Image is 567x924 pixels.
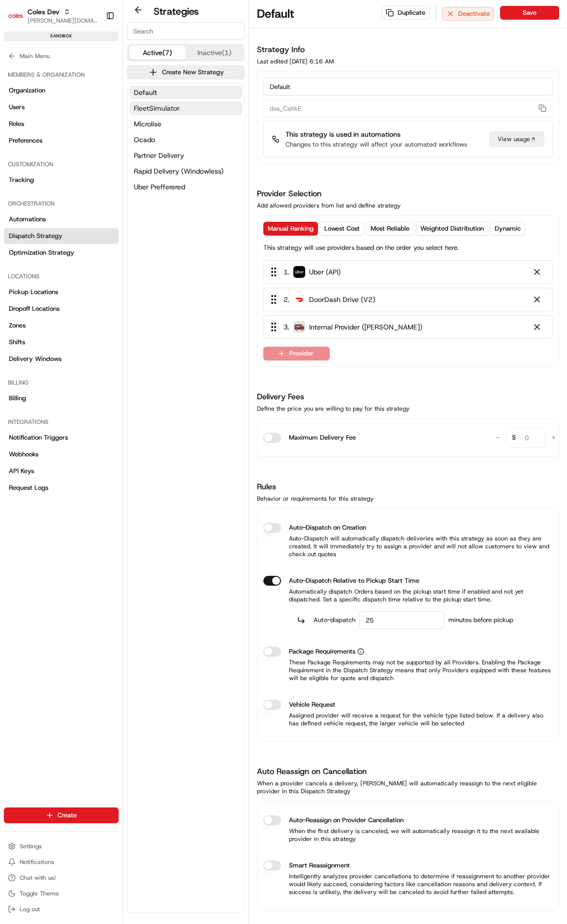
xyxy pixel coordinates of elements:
[263,827,553,843] p: When the first delivery is canceled, we will automatically reassign it to the next available prov...
[4,196,119,211] div: Orchestration
[10,39,179,55] p: Welcome 👋
[490,222,525,236] button: Dynamic
[9,394,26,403] span: Billing
[4,375,119,390] div: Billing
[69,166,119,174] a: Powered byPylon
[4,318,119,333] a: Zones
[134,103,180,113] span: FleetSimulator
[268,224,314,233] span: Manual Ranking
[4,301,119,317] a: Dropoff Locations
[9,248,74,257] span: Optimization Strategy
[263,315,553,339] div: 3. Internal Provider ([PERSON_NAME])
[500,6,559,20] button: Save
[257,481,374,493] h1: Rules
[20,858,54,866] span: Notifications
[20,52,50,60] span: Main Menu
[134,166,223,176] span: Rapid Delivery (Windowless)
[495,224,521,233] span: Dynamic
[9,176,34,184] span: Tracking
[257,495,374,503] div: Behavior or requirements for this strategy
[4,99,119,115] a: Users
[4,807,119,823] button: Create
[154,4,199,18] h2: Strategies
[8,8,24,24] img: Coles Dev
[508,429,520,449] span: $
[268,267,341,277] div: 1 .
[129,101,242,115] button: FleetSimulator
[9,215,46,224] span: Automations
[4,839,119,853] button: Settings
[129,46,186,60] button: Active (7)
[293,294,305,305] img: doordash_logo_v2.png
[10,10,30,30] img: Nash
[263,535,553,558] p: Auto-Dispatch will automatically dispatch deliveries with this strategy as soon as they are creat...
[20,890,59,897] span: Toggle Theme
[289,433,356,443] label: Maximum Delivery Fee
[263,658,553,682] p: These Package Requirements may not be supported by all Providers. Enabling the Package Requiremen...
[324,224,360,233] span: Lowest Cost
[489,131,544,147] a: View usage
[129,180,242,194] button: Uber Prefferered
[257,188,401,200] h1: Provider Selection
[314,616,355,625] label: Auto-dispatch
[129,117,242,131] button: Microlise
[285,129,467,139] p: This strategy is used in automations
[257,44,334,56] h1: Strategy Info
[4,902,119,916] button: Log out
[28,7,60,17] span: Coles Dev
[4,31,119,41] div: sandbox
[4,133,119,149] a: Preferences
[9,136,42,145] span: Preferences
[9,467,34,476] span: API Keys
[9,86,45,95] span: Organization
[289,700,335,710] label: Vehicle Request
[293,266,305,278] img: uber-new-logo.jpeg
[33,94,161,104] div: Start new chat
[26,63,162,74] input: Clear
[448,616,525,625] span: minutes before pickup
[4,284,119,300] a: Pickup Locations
[263,243,459,252] p: This strategy will use providers based on the order you select here.
[134,119,161,129] span: Microlise
[381,6,430,20] button: Duplicate
[10,94,28,112] img: 1736555255976-a54dd68f-1ca7-489b-9aae-adbdc363a1c4
[9,338,25,347] span: Shifts
[366,222,414,236] button: Most Reliable
[257,405,409,413] div: Define the price you are willing to pay for this strategy
[9,119,24,128] span: Roles
[289,647,355,656] span: Package Requirements
[289,576,419,586] label: Auto-Dispatch Relative to Pickup Start Time
[357,648,364,655] button: Package Requirements
[293,321,305,333] img: coles.png
[4,430,119,446] a: Notification Triggers
[9,288,58,297] span: Pickup Locations
[58,811,77,820] span: Create
[9,304,60,313] span: Dropoff Locations
[9,433,68,442] span: Notification Triggers
[129,86,242,99] a: Default
[127,65,245,79] button: Create New Strategy
[285,140,467,149] p: Changes to this strategy will affect your automated workflows
[79,139,162,156] a: 💻API Documentation
[28,17,98,25] button: [PERSON_NAME][DOMAIN_NAME][EMAIL_ADDRESS][PERSON_NAME][DOMAIN_NAME]
[371,224,409,233] span: Most Reliable
[263,288,553,311] div: 2. DoorDash Drive (V2)
[257,779,559,795] div: When a provider cancels a delivery, [PERSON_NAME] will automatically reassign to the next eligibl...
[129,164,242,178] button: Rapid Delivery (Windowless)
[268,322,422,332] div: 3 .
[129,133,242,147] a: Ocado
[4,172,119,188] a: Tracking
[9,450,38,459] span: Webhooks
[359,611,444,629] input: Minutes
[4,855,119,869] button: Notifications
[134,88,157,97] span: Default
[20,143,75,152] span: Knowledge Base
[4,49,119,63] button: Main Menu
[4,245,119,261] a: Optimization Strategy
[4,228,119,244] a: Dispatch Strategy
[98,167,119,174] span: Pylon
[9,321,26,330] span: Zones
